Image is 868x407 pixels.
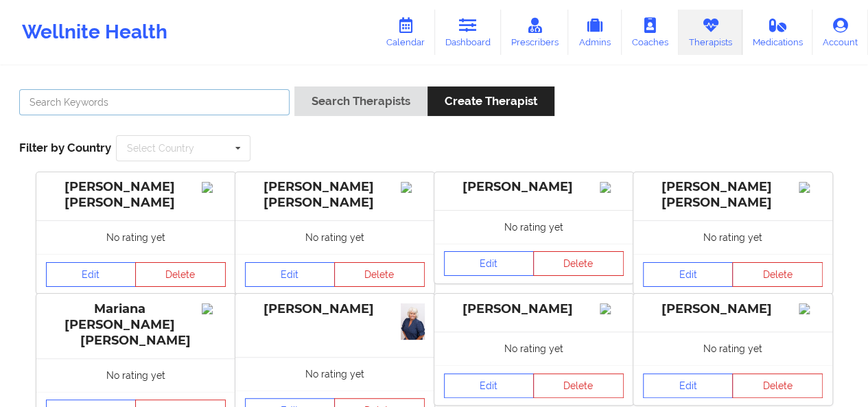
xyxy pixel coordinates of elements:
img: Image%2Fplaceholer-image.png [799,303,823,314]
a: Dashboard [435,10,501,55]
span: Filter by Country [19,141,111,154]
img: Image%2Fplaceholer-image.png [600,182,624,193]
button: Delete [732,262,823,287]
button: Delete [334,262,425,287]
img: Image%2Fplaceholer-image.png [202,182,226,193]
div: No rating yet [36,358,235,392]
img: Image%2Fplaceholer-image.png [401,182,425,193]
a: Medications [742,10,813,55]
div: [PERSON_NAME] [444,301,624,317]
a: Admins [568,10,622,55]
img: Image%2Fplaceholer-image.png [799,182,823,193]
a: Calendar [376,10,435,55]
div: No rating yet [235,357,434,391]
button: Delete [135,262,226,287]
div: No rating yet [36,220,235,254]
div: Select Country [127,143,194,153]
div: No rating yet [434,332,633,365]
div: [PERSON_NAME] [444,179,624,195]
div: No rating yet [633,332,832,365]
a: Coaches [622,10,679,55]
div: Mariana [PERSON_NAME] [PERSON_NAME] [46,301,226,349]
div: [PERSON_NAME] [PERSON_NAME] [46,179,226,211]
a: Edit [444,373,535,398]
div: [PERSON_NAME] [PERSON_NAME] [643,179,823,211]
img: Image%2Fplaceholer-image.png [202,303,226,314]
a: Edit [643,373,734,398]
a: Edit [643,262,734,287]
div: [PERSON_NAME] [643,301,823,317]
button: Delete [533,373,624,398]
img: Image%2Fplaceholer-image.png [600,303,624,314]
a: Edit [46,262,137,287]
a: Edit [245,262,336,287]
div: [PERSON_NAME] [245,301,425,317]
a: Prescribers [501,10,569,55]
a: Therapists [679,10,742,55]
button: Search Therapists [294,86,427,116]
button: Delete [732,373,823,398]
input: Search Keywords [19,89,290,115]
div: No rating yet [633,220,832,254]
button: Create Therapist [427,86,554,116]
div: [PERSON_NAME] [PERSON_NAME] [245,179,425,211]
button: Delete [533,251,624,276]
a: Account [812,10,868,55]
img: 1f2ce8f5-b9c3-4a8c-b61e-b41a611dbee1_Laurie_Headshot_9_25.png [401,303,425,340]
div: No rating yet [434,210,633,244]
div: No rating yet [235,220,434,254]
a: Edit [444,251,535,276]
